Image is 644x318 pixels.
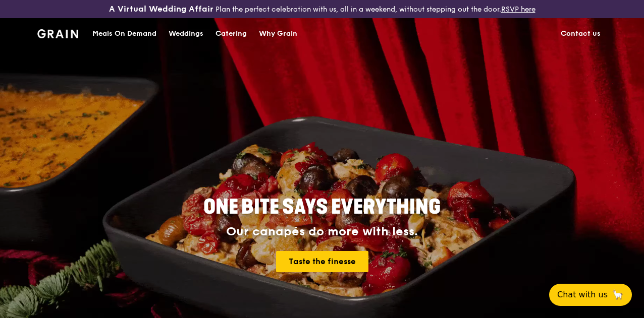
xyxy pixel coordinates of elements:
button: Chat with us🦙 [549,284,632,306]
div: Plan the perfect celebration with us, all in a weekend, without stepping out the door. [108,4,537,14]
div: Weddings [169,19,203,49]
a: Catering [209,19,253,49]
div: Meals On Demand [92,19,156,49]
span: Chat with us [557,289,608,301]
a: Weddings [163,19,209,49]
a: RSVP here [501,5,535,14]
div: Catering [216,19,247,49]
span: 🦙 [612,289,624,301]
a: Taste the finesse [276,251,368,272]
div: Why Grain [259,19,297,49]
span: ONE BITE SAYS EVERYTHING [203,195,441,219]
img: Grain [37,29,78,38]
h3: A Virtual Wedding Affair [109,4,213,14]
div: Our canapés do more with less. [140,225,504,239]
a: GrainGrain [37,18,78,48]
a: Contact us [555,19,607,49]
a: Why Grain [253,19,303,49]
